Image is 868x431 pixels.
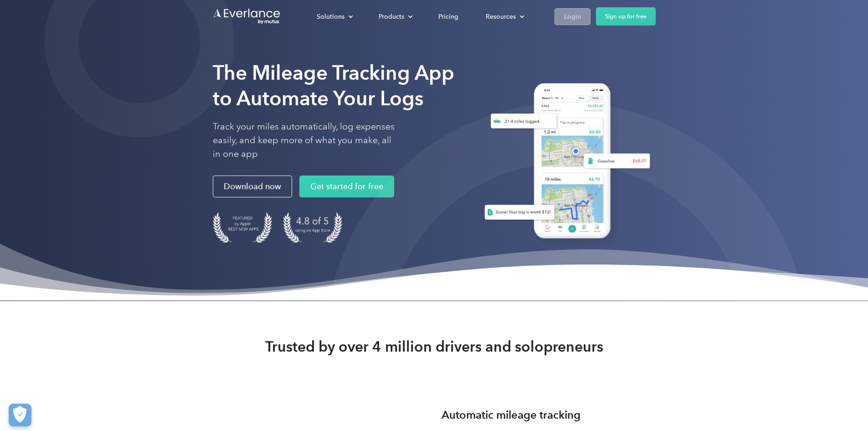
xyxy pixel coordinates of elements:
div: Solutions [308,9,360,25]
a: Login [555,8,591,25]
div: Products [370,9,420,25]
div: Resources [486,11,516,22]
p: Track your miles automatically, log expenses easily, and keep more of what you make, all in one app [213,120,395,161]
strong: The Mileage Tracking App to Automate Your Logs [213,61,454,110]
a: Get started for free [299,176,394,197]
h3: Automatic mileage tracking [442,407,580,423]
strong: Trusted by over 4 million drivers and solopreneurs [265,338,603,356]
a: Go to homepage [213,8,281,25]
div: Products [379,11,404,22]
img: 4.9 out of 5 stars on the app store [283,212,342,243]
div: Solutions [317,11,344,22]
div: Resources [477,9,532,25]
img: Badge for Featured by Apple Best New Apps [213,212,272,243]
a: Sign up for free [596,7,656,26]
a: Download now [213,176,292,197]
img: Everlance, mileage tracker app, expense tracking app [473,76,656,249]
a: Pricing [429,9,467,25]
div: Login [564,11,581,22]
button: Cookies Settings [9,404,31,426]
div: Pricing [438,11,458,22]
